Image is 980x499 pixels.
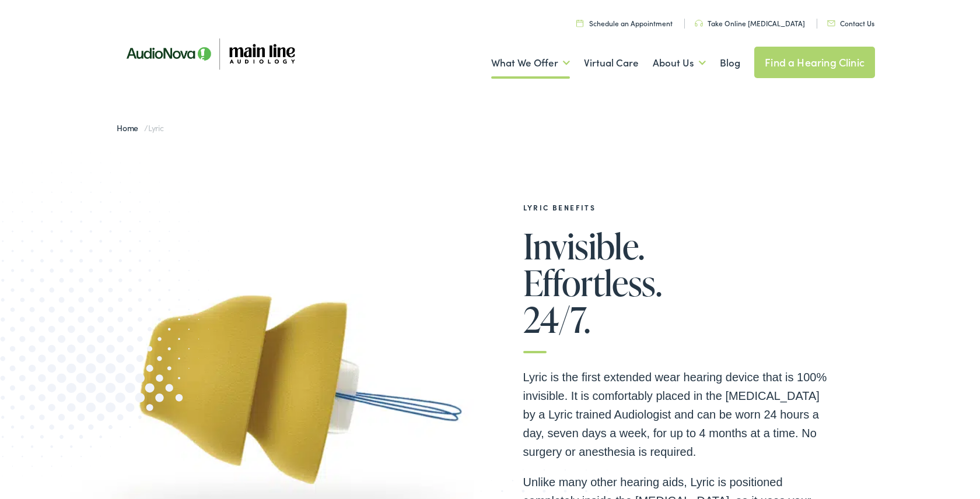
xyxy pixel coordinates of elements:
[576,18,673,28] a: Schedule an Appointment
[523,300,590,339] span: 24/7.
[148,122,164,133] span: Lyric
[523,227,645,265] span: Invisible.
[827,20,835,26] img: utility icon
[523,203,832,212] h2: Lyric Benefits
[695,20,703,27] img: utility icon
[584,41,639,85] a: Virtual Care
[117,122,164,133] span: /
[653,41,706,85] a: About Us
[117,122,144,133] a: Home
[827,18,874,28] a: Contact Us
[754,47,875,78] a: Find a Hearing Clinic
[695,18,805,28] a: Take Online [MEDICAL_DATA]
[523,368,832,461] p: Lyric is the first extended wear hearing device that is 100% invisible. It is comfortably placed ...
[491,41,570,85] a: What We Offer
[720,41,740,85] a: Blog
[523,263,661,302] span: Effortless.
[576,19,583,27] img: utility icon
